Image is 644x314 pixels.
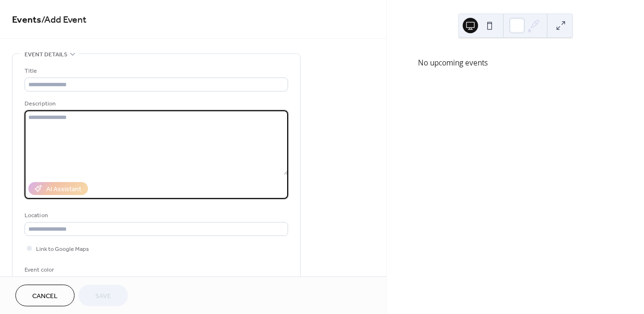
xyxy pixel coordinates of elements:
span: Cancel [32,291,58,301]
span: Link to Google Maps [36,244,89,254]
div: No upcoming events [418,57,613,68]
div: Title [25,66,286,76]
a: Events [12,11,41,29]
div: Description [25,99,286,109]
button: Cancel [15,285,75,306]
div: Event color [25,265,97,275]
div: Location [25,210,286,221]
span: Event details [25,50,67,60]
span: / Add Event [41,11,87,29]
